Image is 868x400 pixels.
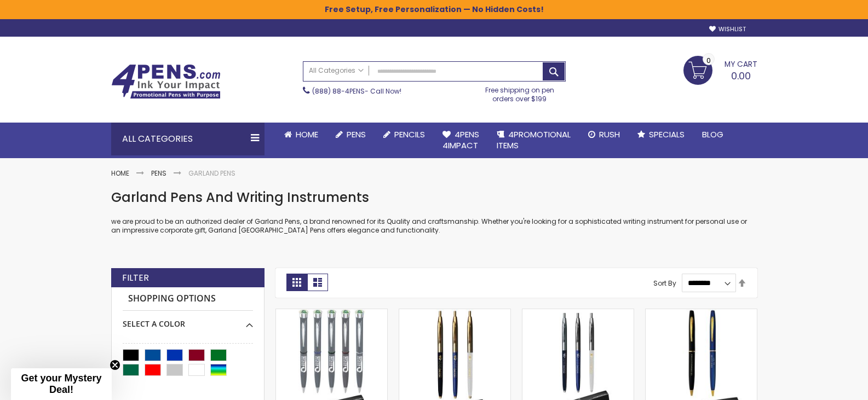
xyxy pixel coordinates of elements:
a: Monument Collection - Garland® Hefty Resin Gold Retractable Pen [399,309,510,318]
span: All Categories [309,66,364,75]
a: Pens [327,123,375,147]
div: All Categories [111,123,265,155]
strong: Grid [286,274,307,291]
label: Sort By [653,278,676,287]
div: Free shipping on pen orders over $199 [474,82,566,103]
p: we are proud to be an authorized dealer of Garland Pens, a brand renowned for its Quality and cra... [111,217,757,235]
span: Rush [599,129,620,140]
a: 4Pens4impact [434,123,488,158]
a: All Categories [303,62,369,80]
a: Home [111,169,129,178]
a: 4PROMOTIONALITEMS [488,123,579,158]
a: Blog [693,123,732,147]
span: 0 [706,55,711,66]
a: 0.00 0 [683,56,757,83]
a: Hamilton Collection - Custom Garland® USA Made Hefty Gold Accents Matte Ballpoint Metal Twist Pen [646,309,757,318]
div: Get your Mystery Deal!Close teaser [11,368,112,400]
h1: Garland Pens And Writing Instruments [111,189,757,206]
span: 0.00 [731,69,751,83]
span: Get your Mystery Deal! [21,373,101,395]
button: Close teaser [110,360,120,370]
a: Pencils [375,123,434,147]
a: Specials [629,123,693,147]
a: (888) 88-4PENS [312,86,365,96]
span: Home [296,129,318,140]
div: Select A Color [123,311,253,329]
span: Blog [702,129,723,140]
span: Pencils [394,129,425,140]
span: Specials [649,129,685,140]
strong: Filter [122,272,149,284]
span: Pens [347,129,366,140]
a: Garland® USA Made Recycled Hefty High Gloss Chrome Accents Metal Twist Pen [276,309,387,318]
img: 4Pens Custom Pens and Promotional Products [111,64,221,99]
a: Home [275,123,327,147]
span: 4PROMOTIONAL ITEMS [497,129,571,151]
strong: Garland Pens [188,169,235,178]
a: Pens [151,169,166,178]
span: - Call Now! [312,86,401,96]
span: 4Pens 4impact [442,129,479,151]
a: Rush [579,123,629,147]
a: Wishlist [709,25,746,33]
strong: Shopping Options [123,287,253,311]
a: Monument Collection - Garland® Hefty Resin Chrome Retractable Pen [522,309,634,318]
